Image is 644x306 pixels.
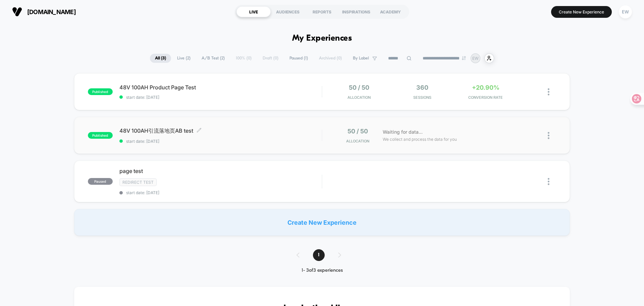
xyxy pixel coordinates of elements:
span: 360 [416,84,428,91]
img: close [548,132,549,139]
span: Paused ( 1 ) [284,54,313,63]
div: AUDIENCES [271,6,305,17]
span: Live ( 2 ) [172,54,196,63]
img: close [548,178,549,185]
span: 50 / 50 [347,128,368,135]
div: 1 - 3 of 3 experiences [290,268,355,273]
span: published [88,132,113,139]
div: REPORTS [305,6,339,17]
button: Create New Experience [551,6,612,18]
img: close [548,88,549,95]
span: 48V 100AH引流落地页AB test [119,127,322,135]
div: ACADEMY [373,6,408,17]
p: EW [472,56,479,61]
span: A/B Test ( 2 ) [197,54,230,63]
span: 50 / 50 [349,84,369,91]
img: Visually logo [12,7,22,17]
span: start date: [DATE] [119,139,322,144]
span: Sessions [392,95,452,100]
span: Allocation [347,95,371,100]
div: Create New Experience [74,209,570,236]
img: end [462,56,466,60]
span: page test [119,168,322,174]
div: LIVE [236,6,271,17]
span: start date: [DATE] [119,95,322,100]
span: published [88,88,113,95]
button: [DOMAIN_NAME] [10,6,78,17]
span: start date: [DATE] [119,190,322,195]
span: +20.90% [472,84,499,91]
div: EW [619,5,632,18]
span: 1 [313,249,325,261]
span: Redirect Test [119,178,157,186]
span: All ( 3 ) [150,54,171,63]
span: Waiting for data... [383,128,423,136]
span: We collect and process the data for you [383,136,457,142]
span: paused [88,178,113,185]
span: [DOMAIN_NAME] [27,8,76,15]
span: 48V 100AH Product Page Test [119,84,322,91]
span: CONVERSION RATE [455,95,516,100]
span: Allocation [346,139,369,143]
div: INSPIRATIONS [339,6,373,17]
h1: My Experiences [292,34,352,43]
button: EW [617,5,634,19]
span: By Label [353,56,369,61]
